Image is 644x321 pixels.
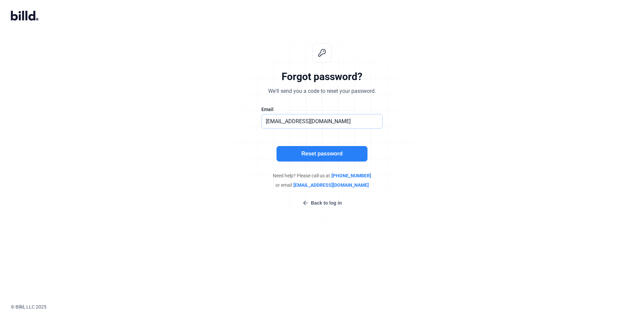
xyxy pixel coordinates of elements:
span: [EMAIL_ADDRESS][DOMAIN_NAME] [293,182,369,188]
div: We'll send you a code to reset your password. [268,87,376,95]
div: © Billd, LLC 2025 [11,304,644,310]
div: Email [261,106,383,113]
div: Need help? Please call us at [221,172,423,179]
div: Forgot password? [282,70,362,83]
span: [PHONE_NUMBER] [331,172,371,179]
button: Reset password [277,146,367,162]
button: Back to log in [300,199,344,207]
div: or email [221,182,423,188]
